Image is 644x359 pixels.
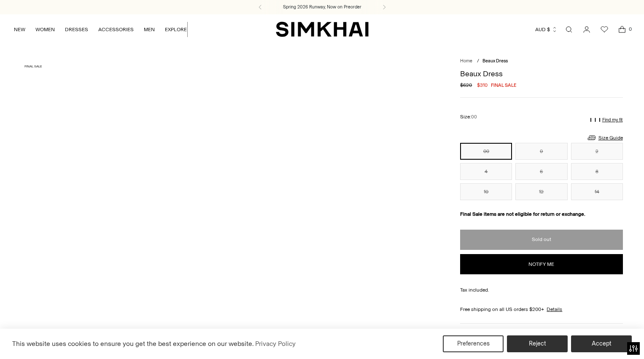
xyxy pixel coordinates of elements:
a: WOMEN [35,20,55,39]
a: DRESSES [65,20,88,39]
nav: breadcrumbs [460,58,622,65]
a: Details [547,305,562,313]
button: 12 [515,183,567,200]
span: This website uses cookies to ensure you get the best experience on our website. [12,340,254,348]
h1: Beaux Dress [460,70,622,78]
a: Privacy Policy (opens in a new tab) [254,338,297,350]
button: Notify me [460,254,622,274]
span: Beaux Dress [482,58,508,64]
span: 0 [626,25,634,33]
button: 10 [460,183,512,200]
button: 6 [515,163,567,180]
button: 0 [515,143,567,160]
span: $310 [477,81,488,89]
a: MEN [144,20,155,39]
button: 14 [571,183,623,200]
label: Size: [460,113,477,121]
a: Size Guide [587,132,623,143]
a: Open cart modal [614,21,631,38]
button: 4 [460,163,512,180]
div: Tax included. [460,286,622,294]
button: AUD $ [535,20,558,39]
a: EXPLORE [165,20,187,39]
a: SIMKHAI [276,21,369,38]
button: 2 [571,143,623,160]
a: Go to the account page [578,21,595,38]
div: Free shipping on all US orders $200+ [460,305,622,313]
span: 00 [471,114,477,120]
button: 8 [571,163,623,180]
button: Reject [507,335,568,352]
a: Open search modal [560,21,577,38]
a: Home [460,58,472,64]
button: Accept [571,335,632,352]
button: 00 [460,143,512,160]
a: ACCESSORIES [98,20,134,39]
a: NEW [14,20,25,39]
strong: Final Sale items are not eligible for return or exchange. [460,211,585,217]
a: Wishlist [596,21,613,38]
s: $620 [460,81,472,89]
button: Preferences [443,335,504,352]
div: / [477,58,479,65]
